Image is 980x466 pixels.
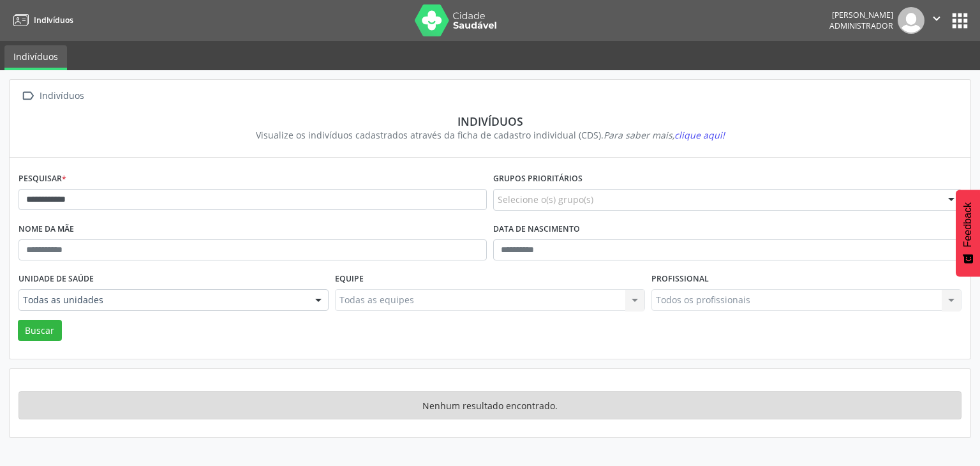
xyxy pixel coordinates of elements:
div: Visualize os indivíduos cadastrados através da ficha de cadastro individual (CDS). [27,128,953,142]
i:  [930,11,944,26]
i:  [19,87,37,105]
span: Selecione o(s) grupo(s) [498,193,593,206]
label: Equipe [335,269,364,289]
span: Feedback [962,202,974,247]
button: Buscar [18,320,62,342]
img: img [898,7,924,34]
span: Todas as unidades [23,294,302,306]
a: Indivíduos [9,10,73,31]
label: Nome da mãe [19,220,74,239]
label: Unidade de saúde [19,269,94,289]
div: Indivíduos [27,114,953,128]
a: Indivíduos [4,45,67,70]
div: Nenhum resultado encontrado. [19,391,961,419]
div: Indivíduos [37,87,86,105]
label: Data de nascimento [493,220,580,239]
label: Pesquisar [19,169,66,189]
button: apps [949,10,971,32]
span: clique aqui! [674,129,725,141]
button: Feedback - Mostrar pesquisa [956,190,980,276]
button:  [924,7,949,34]
div: [PERSON_NAME] [829,10,893,20]
i: Para saber mais, [604,129,725,141]
span: Indivíduos [34,15,73,26]
a:  Indivíduos [19,87,86,105]
label: Grupos prioritários [493,169,583,189]
span: Administrador [829,20,893,31]
label: Profissional [651,269,709,289]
